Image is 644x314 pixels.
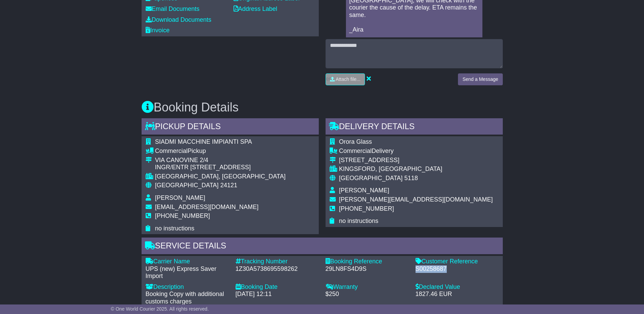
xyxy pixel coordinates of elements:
[155,225,195,232] span: no instructions
[326,283,409,291] div: Warranty
[339,187,389,194] span: [PERSON_NAME]
[326,118,503,137] div: Delivery Details
[404,175,418,181] span: 5118
[155,204,259,210] span: [EMAIL_ADDRESS][DOMAIN_NAME]
[339,138,372,145] span: Orora Glass
[155,194,205,201] span: [PERSON_NAME]
[236,265,319,273] div: 1Z30A5738695598262
[111,306,209,312] span: © One World Courier 2025. All rights reserved.
[155,164,286,171] div: INGR/ENTR [STREET_ADDRESS]
[146,258,229,265] div: Carrier Name
[416,258,499,265] div: Customer Reference
[326,265,409,273] div: 29LN8FS4D9S
[155,138,252,145] span: SIADMI MACCHINE IMPIANTI SPA
[236,291,319,298] div: [DATE] 12:11
[339,157,493,164] div: [STREET_ADDRESS]
[155,173,286,180] div: [GEOGRAPHIC_DATA], [GEOGRAPHIC_DATA]
[155,212,210,219] span: [PHONE_NUMBER]
[146,27,170,34] a: Invoice
[339,165,493,173] div: KINGSFORD, [GEOGRAPHIC_DATA]
[339,147,493,155] div: Delivery
[326,258,409,265] div: Booking Reference
[339,205,394,212] span: [PHONE_NUMBER]
[416,265,499,273] div: S00258687
[146,291,229,305] div: Booking Copy with additional customs charges
[146,283,229,291] div: Description
[146,265,229,280] div: UPS (new) Express Saver Import
[234,5,277,12] a: Address Label
[458,73,502,85] button: Send a Message
[155,147,188,154] span: Commercial
[416,283,499,291] div: Declared Value
[142,238,503,256] div: Service Details
[142,118,319,137] div: Pickup Details
[155,147,286,155] div: Pickup
[220,182,237,189] span: 24121
[236,283,319,291] div: Booking Date
[155,157,286,164] div: VIA CANOVINE 2/4
[142,101,503,114] h3: Booking Details
[339,217,379,224] span: no instructions
[339,147,372,154] span: Commercial
[146,5,200,12] a: Email Documents
[339,175,403,181] span: [GEOGRAPHIC_DATA]
[416,291,499,298] div: 1827.46 EUR
[146,16,211,23] a: Download Documents
[326,291,409,298] div: $250
[155,182,219,189] span: [GEOGRAPHIC_DATA]
[339,196,493,203] span: [PERSON_NAME][EMAIL_ADDRESS][DOMAIN_NAME]
[236,258,319,265] div: Tracking Number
